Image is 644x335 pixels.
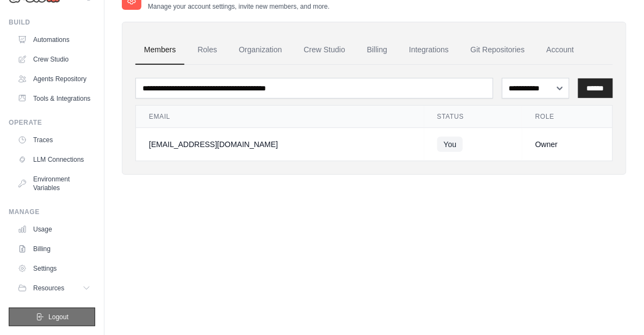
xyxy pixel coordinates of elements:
span: Resources [33,284,64,293]
th: Status [424,106,522,128]
span: You [437,137,463,152]
a: Crew Studio [13,51,95,68]
div: Build [9,18,95,27]
button: Resources [13,279,95,297]
div: Manage [9,208,95,216]
a: Environment Variables [13,170,95,197]
a: Integrations [400,35,457,65]
button: Logout [9,308,95,326]
span: Logout [48,313,69,321]
div: Owner [535,139,599,150]
a: Roles [189,35,226,65]
a: Settings [13,260,95,277]
a: Tools & Integrations [13,90,95,107]
a: Billing [358,35,396,65]
a: Usage [13,221,95,238]
th: Email [136,106,424,128]
div: [EMAIL_ADDRESS][DOMAIN_NAME] [149,139,411,150]
a: Automations [13,31,95,48]
a: Account [538,35,583,65]
p: Manage your account settings, invite new members, and more. [148,2,330,11]
a: Members [135,35,184,65]
a: Organization [230,35,290,65]
a: Git Repositories [462,35,534,65]
a: Crew Studio [295,35,354,65]
a: LLM Connections [13,151,95,168]
th: Role [522,106,612,128]
div: Operate [9,118,95,127]
a: Billing [13,240,95,258]
a: Traces [13,131,95,149]
a: Agents Repository [13,70,95,88]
